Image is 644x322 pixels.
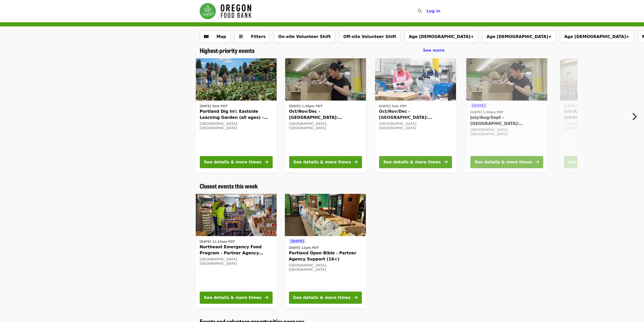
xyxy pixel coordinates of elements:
time: [DATE] 9am PDT [379,104,407,108]
div: See details & more times [204,159,261,165]
button: Age [DEMOGRAPHIC_DATA]+ [405,31,478,43]
span: Filters [251,34,266,39]
img: Oregon Food Bank - Home [200,3,251,19]
div: [GEOGRAPHIC_DATA], [GEOGRAPHIC_DATA] [564,122,637,130]
a: See details for "Portland Dig In!: Eastside Learning Garden (all ages) - Aug/Sept/Oct" [196,58,277,172]
button: Next item [627,109,644,124]
div: See details & more times [293,295,350,301]
a: See details for "Northeast Emergency Food Program - Partner Agency Support" [196,194,277,308]
span: Portland Open Bible - Partner Agency Support (16+) [289,250,362,262]
span: Northeast Emergency Food Program - Partner Agency Support [200,244,273,256]
a: See details for "July/Aug/Sept - Portland: Repack/Sort (age 8+)" [466,58,547,172]
a: See details for "Oct/Nov/Dec - Beaverton: Repack/Sort (age 10+)" [375,58,456,172]
div: See details & more times [568,159,626,165]
a: See details for "Oct/Nov/Dec - Portland: Repack/Sort (age 8+)" [285,58,366,172]
div: See details & more times [383,159,441,165]
img: Portland Dig In!: Eastside Learning Garden (all ages) - Aug/Sept/Oct organized by Oregon Food Bank [196,58,277,101]
img: Oct/Nov/Dec - Beaverton: Repack/Sort (age 10+) organized by Oregon Food Bank [375,58,456,101]
div: Closest events this week [196,182,449,190]
a: Highest-priority events [200,47,255,54]
button: Age [DEMOGRAPHIC_DATA]+ [482,31,556,43]
button: Age [DEMOGRAPHIC_DATA]+ [560,31,634,43]
div: See details & more times [474,159,532,165]
img: Northeast Emergency Food Program - Partner Agency Support organized by Oregon Food Bank [196,194,277,236]
span: Oct/Nov/Dec - [GEOGRAPHIC_DATA]: Repack/Sort (age [DEMOGRAPHIC_DATA]+) [379,108,452,121]
button: Show map view [200,31,231,43]
div: Highest-priority events [196,47,449,54]
i: arrow-right icon [265,160,268,164]
span: [DATE] [472,104,485,108]
i: chevron-right icon [632,112,637,121]
span: Closest events this week [200,181,258,190]
i: arrow-right icon [535,160,539,164]
i: arrow-right icon [265,295,268,300]
button: On-site Volunteer Shift [274,31,335,43]
div: [GEOGRAPHIC_DATA], [GEOGRAPHIC_DATA] [289,122,362,130]
time: [DATE] 11:15am PDT [200,239,235,244]
i: arrow-right icon [354,160,358,164]
i: arrow-right icon [354,295,357,300]
div: [GEOGRAPHIC_DATA], [GEOGRAPHIC_DATA] [379,122,452,130]
button: See details & more times [200,292,273,304]
a: See details for "Portland Open Bible - Partner Agency Support (16+)" [285,194,366,308]
i: map icon [204,34,209,39]
span: Log in [426,9,440,13]
button: See details & more times [200,156,273,168]
input: Search [425,5,429,17]
div: [GEOGRAPHIC_DATA], [GEOGRAPHIC_DATA] [470,128,543,136]
a: See details for "July/Aug/Sept - Portland: Repack/Sort (age 16+)" [560,58,641,172]
span: July/Aug/Sept - [GEOGRAPHIC_DATA]: Repack/Sort (age [DEMOGRAPHIC_DATA]+) [564,108,637,121]
span: Oct/Nov/Dec - [GEOGRAPHIC_DATA]: Repack/Sort (age [DEMOGRAPHIC_DATA]+) [289,108,362,121]
div: See details & more times [293,159,351,165]
time: [DATE] 9am PDT [200,104,227,108]
div: See details & more times [204,295,261,301]
button: See details & more times [289,156,362,168]
span: Map [217,34,226,39]
a: See more [423,47,444,53]
button: Filters (0 selected) [235,31,270,43]
div: [GEOGRAPHIC_DATA], [GEOGRAPHIC_DATA] [200,257,273,266]
button: See details & more times [289,292,362,304]
button: Off-site Volunteer Shift [339,31,401,43]
time: [DATE] 1:30pm PDT [289,104,322,108]
time: [DATE] 1:30pm PDT [470,110,504,115]
img: Portland Open Bible - Partner Agency Support (16+) organized by Oregon Food Bank [285,194,366,236]
button: See details & more times [470,156,543,168]
span: July/Aug/Sept - [GEOGRAPHIC_DATA]: Repack/Sort (age [DEMOGRAPHIC_DATA]+) [470,115,543,127]
i: sliders-h icon [239,34,243,39]
button: Log in [422,6,444,16]
img: July/Aug/Sept - Portland: Repack/Sort (age 8+) organized by Oregon Food Bank [466,58,547,101]
i: search icon [418,9,422,13]
img: July/Aug/Sept - Portland: Repack/Sort (age 16+) organized by Oregon Food Bank [560,58,641,101]
a: Closest events this week [200,182,258,190]
span: See more [423,48,444,53]
time: [DATE] 12pm PDT [289,245,319,250]
div: [GEOGRAPHIC_DATA], [GEOGRAPHIC_DATA] [289,263,362,272]
span: [DATE] [290,239,304,243]
button: See details & more times [564,156,637,168]
div: [GEOGRAPHIC_DATA], [GEOGRAPHIC_DATA] [200,122,273,130]
img: Oct/Nov/Dec - Portland: Repack/Sort (age 8+) organized by Oregon Food Bank [285,58,366,101]
time: [DATE] 9am PDT [564,104,592,108]
span: Highest-priority events [200,46,255,55]
span: Portland Dig In!: Eastside Learning Garden (all ages) - Aug/Sept/Oct [200,108,273,121]
button: See details & more times [379,156,452,168]
i: arrow-right icon [444,160,448,164]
